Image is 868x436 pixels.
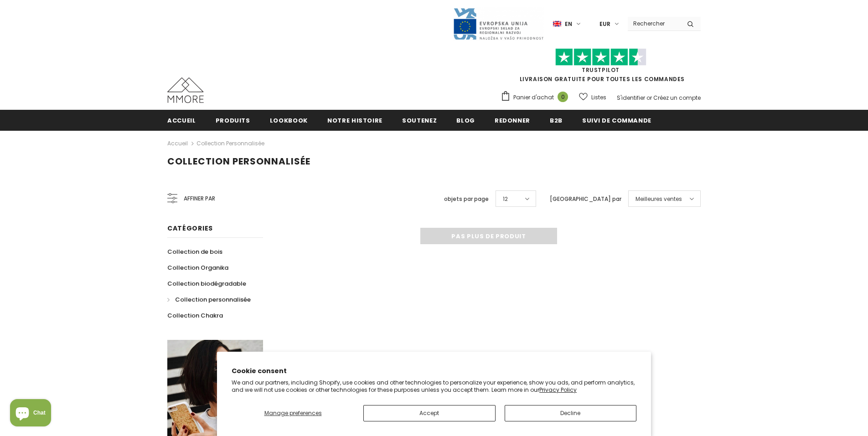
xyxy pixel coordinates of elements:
[167,155,310,168] span: Collection personnalisée
[167,247,222,256] span: Collection de bois
[579,89,606,105] a: Listes
[167,116,196,125] span: Accueil
[555,48,646,66] img: Faites confiance aux étoiles pilotes
[167,311,223,320] span: Collection Chakra
[327,116,382,125] span: Notre histoire
[550,195,621,204] label: [GEOGRAPHIC_DATA] par
[167,244,222,260] a: Collection de bois
[232,366,636,376] h2: Cookie consent
[503,195,508,204] span: 12
[617,94,645,102] a: S'identifier
[456,110,475,130] a: Blog
[582,66,620,74] a: TrustPilot
[270,116,308,125] span: Lookbook
[167,308,223,323] a: Collection Chakra
[270,110,308,130] a: Lookbook
[505,405,637,421] button: Decline
[495,116,530,125] span: Redonner
[591,93,606,102] span: Listes
[167,77,204,103] img: Cas MMORE
[550,110,563,130] a: B2B
[453,20,544,27] a: Javni Razpis
[167,292,251,308] a: Collection personnalisée
[402,110,437,130] a: soutenez
[363,405,496,421] button: Accept
[175,295,251,304] span: Collection personnalisée
[167,224,213,233] span: Catégories
[167,138,188,149] a: Accueil
[7,399,54,429] inbox-online-store-chat: Shopify online store chat
[444,195,489,204] label: objets par page
[646,94,652,102] span: or
[553,20,561,28] img: i-lang-1.png
[635,195,682,204] span: Meilleures ventes
[232,405,354,421] button: Manage preferences
[167,263,228,272] span: Collection Organika
[628,17,680,30] input: Search Site
[216,116,250,125] span: Produits
[501,91,573,104] a: Panier d'achat 0
[501,52,701,83] span: LIVRAISON GRATUITE POUR TOUTES LES COMMANDES
[495,110,530,130] a: Redonner
[167,260,228,276] a: Collection Organika
[539,386,577,394] a: Privacy Policy
[167,110,196,130] a: Accueil
[216,110,250,130] a: Produits
[582,116,651,125] span: Suivi de commande
[558,92,568,102] span: 0
[402,116,437,125] span: soutenez
[456,116,475,125] span: Blog
[453,7,544,41] img: Javni Razpis
[653,94,701,102] a: Créez un compte
[167,276,246,292] a: Collection biodégradable
[513,93,554,102] span: Panier d'achat
[327,110,382,130] a: Notre histoire
[550,116,563,125] span: B2B
[167,279,246,288] span: Collection biodégradable
[264,409,322,417] span: Manage preferences
[196,139,264,147] a: Collection personnalisée
[582,110,651,130] a: Suivi de commande
[184,194,215,204] span: Affiner par
[565,20,572,29] span: en
[232,379,636,393] p: We and our partners, including Shopify, use cookies and other technologies to personalize your ex...
[599,20,610,29] span: EUR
